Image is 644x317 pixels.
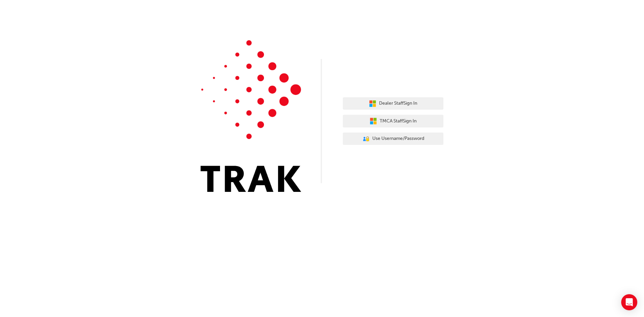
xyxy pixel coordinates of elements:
div: Open Intercom Messenger [621,294,637,310]
img: Trak [201,40,301,192]
button: Dealer StaffSign In [343,97,443,110]
span: TMCA Staff Sign In [380,117,417,125]
span: Dealer Staff Sign In [379,100,417,107]
button: Use Username/Password [343,133,443,145]
span: Use Username/Password [372,135,424,143]
button: TMCA StaffSign In [343,115,443,127]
